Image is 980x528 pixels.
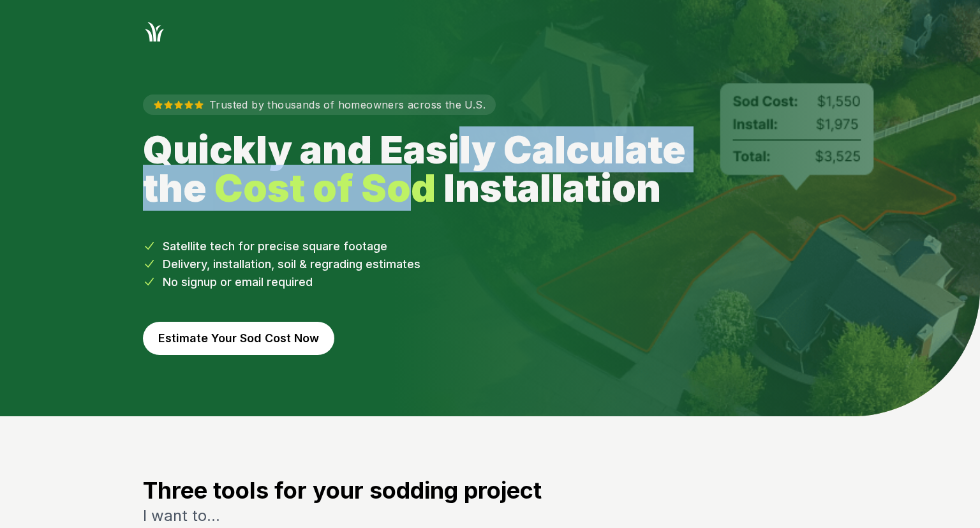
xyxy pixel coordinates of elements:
button: Estimate Your Sod Cost Now [143,322,334,355]
li: Satellite tech for precise square footage [143,238,837,255]
h1: Quickly and Easily Calculate the Installation [143,130,715,207]
p: Trusted by thousands of homeowners across the U.S. [143,94,496,115]
li: Delivery, installation, soil & regrading [143,255,837,273]
li: No signup or email required [143,273,837,291]
h3: Three tools for your sodding project [143,478,837,503]
p: I want to... [143,506,837,526]
span: estimates [366,257,420,271]
strong: Cost of Sod [214,165,436,211]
